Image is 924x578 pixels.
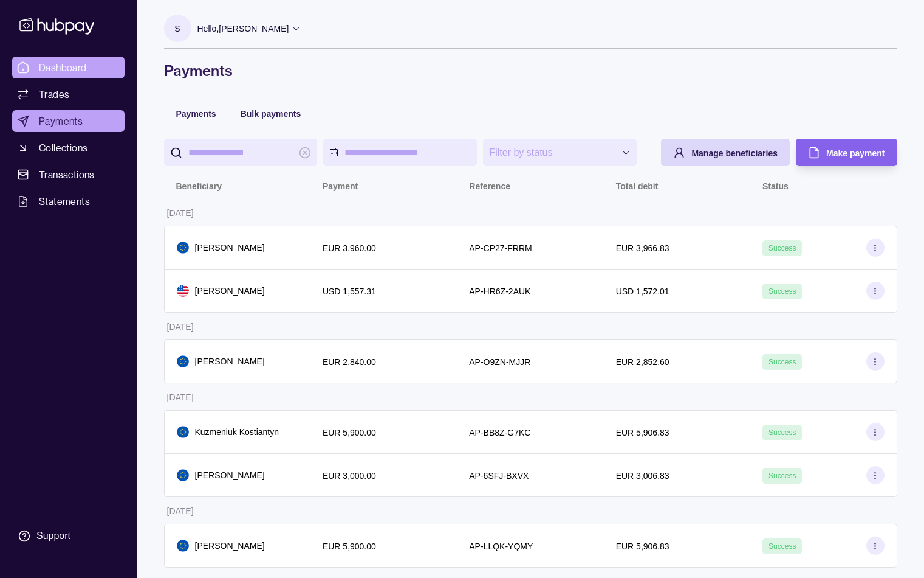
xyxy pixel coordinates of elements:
[195,355,265,368] p: [PERSON_NAME]
[195,468,265,482] p: [PERSON_NAME]
[177,540,189,552] img: eu
[164,61,897,80] h1: Payments
[768,244,796,252] span: Success
[12,523,125,549] a: Support
[195,539,265,552] p: [PERSON_NAME]
[195,425,279,439] p: Kuzmeniuk Kostiantyn
[469,541,533,551] p: AP-LLQK-YQMY
[176,109,216,119] span: Payments
[12,110,125,132] a: Payments
[323,287,376,296] p: USD 1,557.31
[616,181,659,191] p: Total debit
[12,137,125,159] a: Collections
[174,22,180,35] p: S
[12,83,125,105] a: Trades
[469,357,530,367] p: AP-O9ZN-MJJR
[323,243,376,253] p: EUR 3,960.00
[177,469,189,481] img: eu
[195,241,265,254] p: [PERSON_NAME]
[796,139,897,166] button: Make payment
[768,472,796,480] span: Success
[39,167,95,182] span: Transactions
[177,242,189,254] img: eu
[469,287,530,296] p: AP-HR6Z-2AUK
[39,87,69,102] span: Trades
[616,541,669,551] p: EUR 5,906.83
[167,208,194,218] p: [DATE]
[616,428,669,437] p: EUR 5,906.83
[177,355,189,367] img: eu
[616,243,669,253] p: EUR 3,966.83
[469,428,530,437] p: AP-BB8Z-G7KC
[768,428,796,437] span: Success
[616,287,669,296] p: USD 1,572.01
[616,357,669,367] p: EUR 2,852.60
[323,357,376,367] p: EUR 2,840.00
[177,426,189,438] img: eu
[323,181,358,191] p: Payment
[39,114,83,128] span: Payments
[176,181,222,191] p: Beneficiary
[12,164,125,186] a: Transactions
[195,284,265,298] p: [PERSON_NAME]
[177,285,189,297] img: us
[323,541,376,551] p: EUR 5,900.00
[241,109,301,119] span: Bulk payments
[39,60,87,75] span: Dashboard
[826,148,885,158] span: Make payment
[323,428,376,437] p: EUR 5,900.00
[768,287,796,296] span: Success
[762,181,789,191] p: Status
[39,194,90,209] span: Statements
[12,190,125,212] a: Statements
[469,243,532,253] p: AP-CP27-FRRM
[167,392,194,402] p: [DATE]
[691,148,778,158] span: Manage beneficiaries
[39,141,87,155] span: Collections
[469,471,529,481] p: AP-6SFJ-BXVX
[469,181,510,191] p: Reference
[768,358,796,366] span: Success
[661,139,790,166] button: Manage beneficiaries
[167,506,194,516] p: [DATE]
[188,139,293,166] input: search
[12,57,125,78] a: Dashboard
[323,471,376,481] p: EUR 3,000.00
[36,529,70,543] div: Support
[167,322,194,332] p: [DATE]
[768,542,796,551] span: Success
[616,471,669,481] p: EUR 3,006.83
[197,22,289,35] p: Hello, [PERSON_NAME]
